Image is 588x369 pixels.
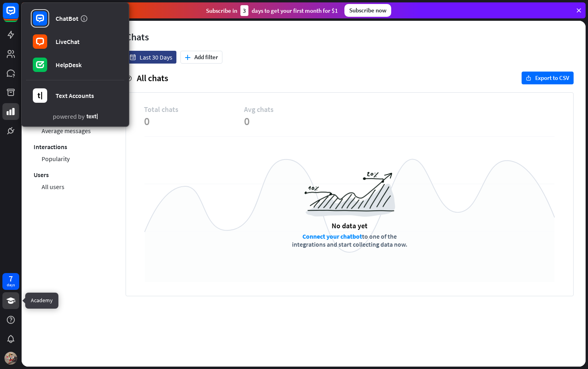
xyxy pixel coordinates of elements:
div: to one of the integrations and start collecting data now. [289,232,411,248]
span: All chats [137,72,168,84]
button: Open LiveChat chat widget [6,3,30,27]
a: Users [34,169,49,181]
i: plus [185,55,190,60]
div: days [7,282,15,288]
a: All users [42,181,64,193]
img: a6954988516a0971c967.png [304,172,395,217]
button: plusAdd filter [180,51,222,64]
a: Connect your chatbot [302,232,362,240]
span: 0 [244,114,344,128]
div: 3 [240,5,248,16]
button: exportExport to CSV [522,72,574,84]
div: Chats [126,31,574,43]
div: 7 [9,275,13,282]
div: Subscribe now [344,4,391,17]
div: Subscribe in days to get your first month for $1 [206,5,338,16]
span: 0 [144,114,244,128]
a: 7 days [2,273,19,290]
span: Avg chats [244,105,344,114]
span: Last 30 Days [140,53,172,61]
a: Average messages [42,125,91,137]
a: Interactions [34,141,67,153]
div: No data yet [332,221,368,230]
i: export [526,76,531,81]
i: date [130,54,136,60]
a: Popularity [42,153,70,165]
span: Total chats [144,105,244,114]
